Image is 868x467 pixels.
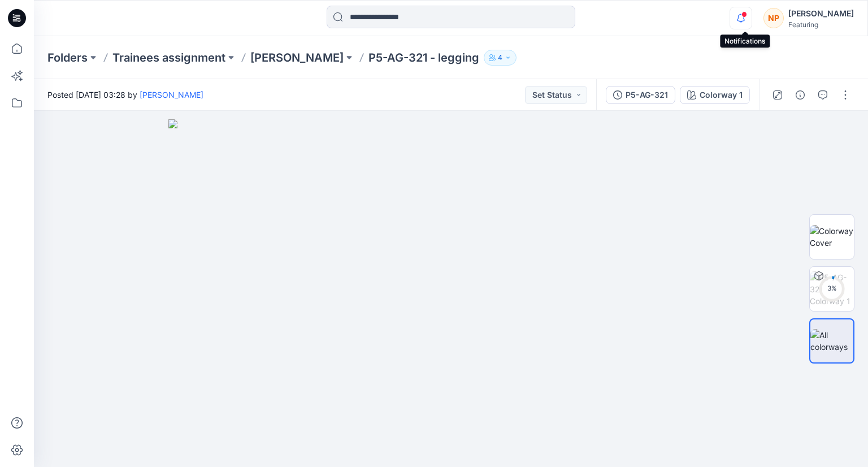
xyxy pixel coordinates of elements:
button: Colorway 1 [680,86,750,104]
a: Trainees assignment [112,50,225,66]
a: Folders [47,50,88,66]
div: Colorway 1 [700,89,743,101]
button: 4 [484,50,517,66]
button: Details [791,86,809,104]
div: [PERSON_NAME] [788,7,854,20]
div: P5-AG-321 [626,89,668,101]
div: NP [763,8,784,28]
a: [PERSON_NAME] [250,50,344,66]
span: Posted [DATE] 03:28 by [47,89,203,101]
p: P5-AG-321 - legging [368,50,479,66]
img: All colorways [810,329,853,353]
div: 3 % [818,284,845,293]
img: eyJhbGciOiJIUzI1NiIsImtpZCI6IjAiLCJzbHQiOiJzZXMiLCJ0eXAiOiJKV1QifQ.eyJkYXRhIjp7InR5cGUiOiJzdG9yYW... [168,119,734,467]
button: P5-AG-321 [606,86,675,104]
img: P5-AG-321 Colorway 1 [810,271,854,307]
a: [PERSON_NAME] [140,90,203,100]
div: Featuring [788,20,854,29]
p: 4 [498,51,502,64]
img: Colorway Cover [810,225,854,249]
